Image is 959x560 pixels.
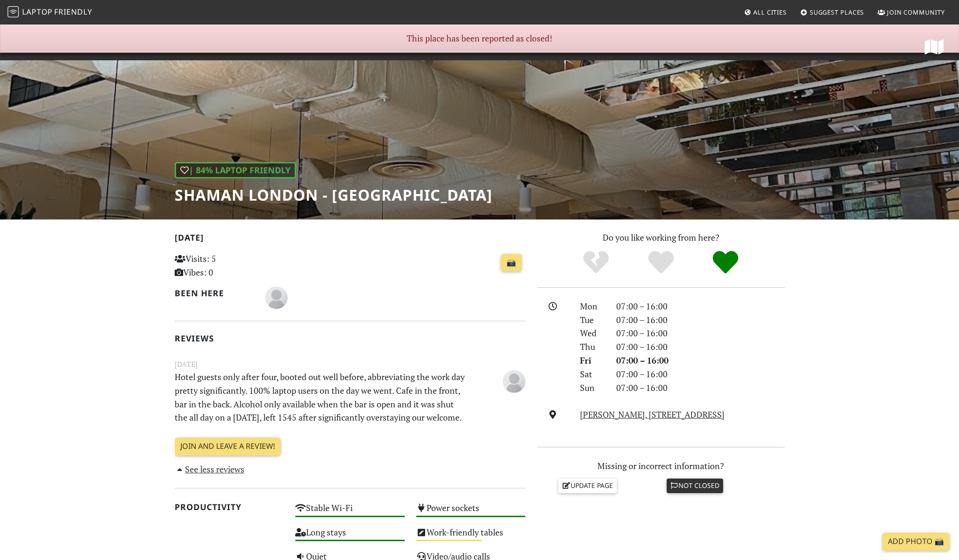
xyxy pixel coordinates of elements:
a: 📸 [501,254,522,272]
div: Power sockets [411,500,532,524]
div: 07:00 – 16:00 [611,326,790,340]
p: Do you like working from here? [537,231,785,244]
div: 07:00 – 16:00 [611,381,790,395]
span: Friendly [54,7,92,17]
h2: Reviews [175,333,526,343]
div: 07:00 – 16:00 [611,367,790,381]
div: | 84% Laptop Friendly [175,162,296,179]
a: Join Community [874,4,949,21]
div: Fri [574,354,610,367]
div: No [564,250,629,276]
span: Lydia Cole [265,291,288,302]
div: Stable Wi-Fi [290,500,411,524]
h2: Productivity [175,502,284,512]
div: Work-friendly tables [411,525,532,549]
div: Sat [574,367,610,381]
div: Wed [574,326,610,340]
span: Suggest Places [810,8,864,16]
div: Tue [574,313,610,327]
div: 07:00 – 16:00 [611,354,790,367]
div: 07:00 – 16:00 [611,313,790,327]
a: Add Photo 📸 [882,533,950,551]
a: Not closed [667,479,724,493]
span: Join Community [887,8,945,16]
div: Mon [574,300,610,313]
a: LaptopFriendly LaptopFriendly [8,4,92,21]
small: [DATE] [169,358,532,370]
div: Definitely! [693,250,758,276]
a: Suggest Places [797,4,868,21]
a: Update page [558,479,617,493]
p: Missing or incorrect information? [537,459,785,473]
a: See less reviews [175,463,245,475]
span: Anonymous [503,374,525,386]
div: Thu [574,340,610,354]
span: Laptop [22,7,53,17]
div: Long stays [290,525,411,549]
a: All Cities [740,4,790,21]
div: Yes [629,250,693,276]
h2: [DATE] [175,233,526,246]
img: blank-535327c66bd565773addf3077783bbfce4b00ec00e9fd257753287c682c7fa38.png [503,370,525,393]
a: [PERSON_NAME], [STREET_ADDRESS] [580,409,725,420]
span: All Cities [753,8,787,16]
a: Join and leave a review! [175,438,281,455]
img: LaptopFriendly [8,6,19,17]
div: 07:00 – 16:00 [611,340,790,354]
h2: Been here [175,288,254,298]
p: Hotel guests only after four, booted out well before, abbreviating the work day pretty significan... [169,370,471,424]
h1: Shaman London - [GEOGRAPHIC_DATA] [175,186,492,204]
img: blank-535327c66bd565773addf3077783bbfce4b00ec00e9fd257753287c682c7fa38.png [265,286,288,309]
div: Sun [574,381,610,395]
p: Visits: 5 Vibes: 0 [175,252,284,279]
div: 07:00 – 16:00 [611,300,790,313]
